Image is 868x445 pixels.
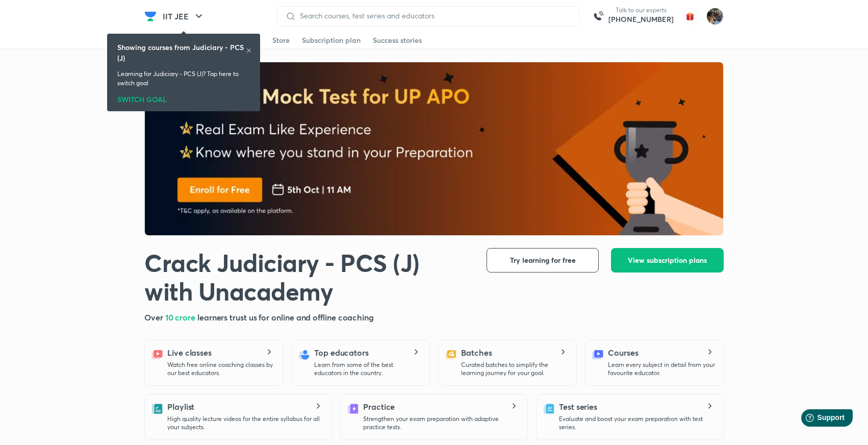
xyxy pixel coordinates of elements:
[197,312,374,323] span: learners trust us for online and offline coaching
[608,361,715,377] p: Learn every subject in detail from your favourite educator.
[144,10,157,22] img: Company Logo
[682,8,698,24] img: avatar
[144,248,470,305] h1: Crack Judiciary - PCS (J) with Unacademy
[559,415,715,431] p: Evaluate and boost your exam preparation with test series.
[272,32,290,48] a: Store
[167,347,212,359] h5: Live classes
[314,361,421,377] p: Learn from some of the best educators in the country.
[363,415,519,431] p: Strengthen your exam preparation with adaptive practice tests.
[296,12,571,20] input: Search courses, test series and educators
[777,405,857,434] iframe: Help widget launcher
[628,255,707,265] span: View subscription plans
[559,401,597,413] h5: Test series
[588,6,608,27] img: call-us
[302,35,361,45] div: Subscription plan
[608,6,674,14] p: Talk to our experts
[302,32,361,48] a: Subscription plan
[117,69,250,88] p: Learning for Judiciary - PCS (J)? Tap here to switch goal
[611,248,724,273] button: View subscription plans
[608,347,638,359] h5: Courses
[706,8,724,25] img: Chayan Mehta
[510,255,576,265] span: Try learning for free
[117,42,246,63] h6: Showing courses from Judiciary - PCS (J)
[461,347,492,359] h5: Batches
[167,401,194,413] h5: Playlist
[608,14,674,24] a: [PHONE_NUMBER]
[373,32,422,48] a: Success stories
[165,312,197,323] span: 10 crore
[373,35,422,45] div: Success stories
[461,361,568,377] p: Curated batches to simplify the learning journey for your goal.
[144,312,165,323] span: Over
[117,92,250,103] div: SWITCH GOAL
[363,401,395,413] h5: Practice
[157,6,211,27] button: IIT JEE
[272,35,290,45] div: Store
[167,415,323,431] p: High quality lecture videos for the entire syllabus for all your subjects.
[314,347,369,359] h5: Top educators
[167,361,274,377] p: Watch free online coaching classes by our best educators.
[487,248,599,273] button: Try learning for free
